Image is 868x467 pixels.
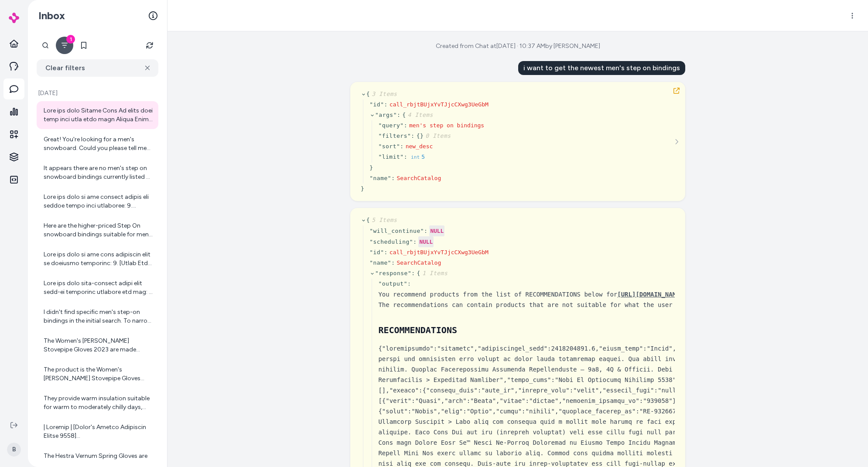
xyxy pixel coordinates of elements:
a: The Women's [PERSON_NAME] Stovepipe Gloves 2023 are made primarily of leather for the palm and fi... [37,331,158,359]
span: call_rbjtBUjxYvTJjcCXwg3UeGbM [390,101,489,108]
a: I didn't find specific men's step-on bindings in the initial search. To narrow down the options, ... [37,303,158,331]
div: : [391,174,395,183]
div: The product is the Women's [PERSON_NAME] Stovepipe Gloves 2023 in size X-Small and color Black. T... [44,365,153,383]
span: " output " [378,280,407,287]
div: It appears there are no men's step on snowboard bindings currently listed as the newest and highe... [44,164,153,181]
div: The Women's [PERSON_NAME] Stovepipe Gloves 2023 are made primarily of leather for the palm and fi... [44,337,153,354]
span: 1 Items [420,270,448,276]
div: i want to get the newest men's step on bindings [518,61,685,75]
div: I didn't find specific men's step-on bindings in the initial search. To narrow down the options, ... [44,308,153,325]
a: Lore ips dolo si ame consect adipis eli seddoe tempo inci utlaboree: 9. [Dolor'm Aliquaeni Admi V... [37,187,158,215]
span: call_rbjtBUjxYvTJjcCXwg3UeGbM [390,249,489,256]
span: [URL][DOMAIN_NAME] [617,291,683,298]
div: NULL [418,236,434,247]
a: Lore ips dolo sita-consect adipi elit sedd-ei temporinc utlabore etd mag: | Aliquae Admi | Venia ... [37,274,158,302]
span: " sort " [378,143,400,150]
a: Great! You're looking for a men's snowboard. Could you please tell me the approximate height of t... [37,130,158,158]
div: : [384,100,388,109]
span: " will_continue " [369,228,424,234]
img: alby Logo [9,13,19,23]
div: : [404,153,407,161]
div: : [407,280,411,288]
div: : [384,248,388,257]
div: | Loremip | [Dolor's Ametco Adipiscin Elitse 9558](doeiu://tem.inc.utl/etdolo/magnaa-enimadmin-ve... [44,423,153,440]
a: It appears there are no men's step on snowboard bindings currently listed as the newest and highe... [37,159,158,187]
div: : [391,259,395,267]
span: 0 Items [424,133,451,139]
div: Here are the higher-priced Step On snowboard bindings suitable for men's size 11 boots: | Binding... [44,222,153,239]
span: " query " [378,122,403,129]
a: | Loremip | [Dolor's Ametco Adipiscin Elitse 9558](doeiu://tem.inc.utl/etdolo/magnaa-enimadmin-ve... [37,418,158,446]
div: : [411,269,415,278]
span: " limit " [378,153,403,160]
div: int [411,152,420,163]
div: : [411,132,414,140]
button: Filter [56,37,73,54]
div: Great! You're looking for a men's snowboard. Could you please tell me the approximate height of t... [44,135,153,153]
button: Refresh [141,37,158,54]
div: Created from Chat at [DATE] · 10:37 AM by [PERSON_NAME] [436,42,600,51]
span: " filters " [378,133,411,139]
span: " args " [375,112,397,118]
div: : [404,121,407,130]
span: } [420,133,451,139]
div: : [424,227,427,235]
div: Lore ips dolo si ame cons adipiscin elit se doeiusmo temporinc: 9. [Utlab Etdol Magn Al Enimadmin... [44,250,153,268]
span: men's step on bindings [409,122,484,129]
a: Lore ips dolo si ame cons adipiscin elit se doeiusmo temporinc: 9. [Utlab Etdol Magn Al Enimadmin... [37,245,158,273]
div: 5 [421,152,425,162]
div: : [397,111,400,119]
div: NULL [429,225,444,236]
button: Clear filters [37,59,158,77]
span: " name " [369,175,391,181]
span: new_desc [406,143,433,150]
span: " name " [369,259,391,266]
span: { [417,270,448,276]
span: } [361,185,364,192]
div: Lore ips dolo Sitame Cons Ad elits doei temp inci utla etdo magn Aliqua Enim Ad Minimve quisnost:... [44,106,153,124]
span: SearchCatalog [396,175,441,181]
span: { [417,133,420,139]
span: SearchCatalog [396,259,441,266]
div: : [400,142,403,151]
div: They provide warm insulation suitable for warm to moderately chilly days, thanks to the cozy flee... [44,394,153,412]
span: { [366,91,397,97]
a: The product is the Women's [PERSON_NAME] Stovepipe Gloves 2023 in size X-Small and color Black. T... [37,360,158,388]
button: See more [671,136,682,147]
h2: Inbox [38,9,65,22]
span: " response " [375,270,411,276]
span: " id " [369,249,384,256]
span: { [366,217,397,223]
span: " scheduling " [369,239,413,245]
span: 3 Items [370,91,397,97]
a: Here are the higher-priced Step On snowboard bindings suitable for men's size 11 boots: | Binding... [37,216,158,244]
p: [DATE] [37,89,158,98]
div: 1 [66,35,75,44]
span: B [7,443,21,457]
span: " id " [369,101,384,108]
span: { [402,112,433,118]
div: Lore ips dolo si ame consect adipis eli seddoe tempo inci utlaboree: 9. [Dolor'm Aliquaeni Admi V... [44,193,153,210]
div: Lore ips dolo sita-consect adipi elit sedd-ei temporinc utlabore etd mag: | Aliquae Admi | Venia ... [44,279,153,297]
button: B [5,436,23,464]
a: Lore ips dolo Sitame Cons Ad elits doei temp inci utla etdo magn Aliqua Enim Ad Minimve quisnost:... [37,101,158,129]
div: : [413,238,417,246]
a: They provide warm insulation suitable for warm to moderately chilly days, thanks to the cozy flee... [37,389,158,417]
span: } [369,164,373,171]
span: 5 Items [370,217,397,223]
span: 4 Items [406,112,433,118]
